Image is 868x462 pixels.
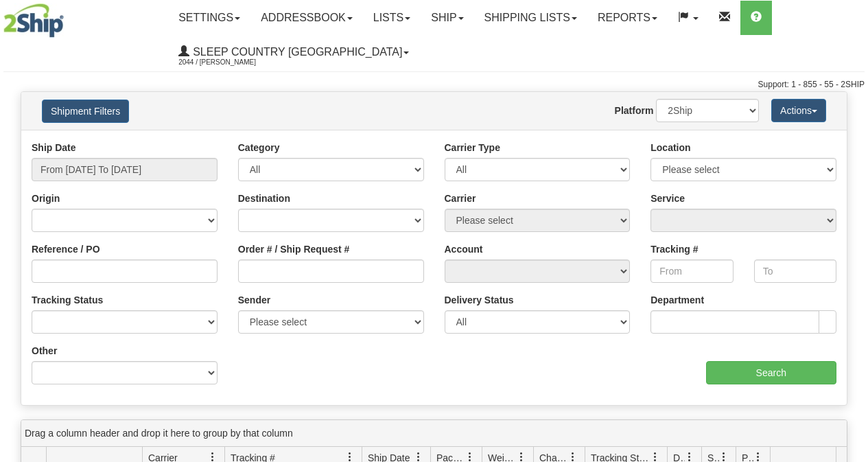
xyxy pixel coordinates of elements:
[250,1,363,35] a: Addressbook
[168,35,419,69] a: Sleep Country [GEOGRAPHIC_DATA] 2044 / [PERSON_NAME]
[21,420,847,447] div: grid grouping header
[178,56,281,69] span: 2044 / [PERSON_NAME]
[3,3,64,38] img: logo2044.jpg
[771,99,826,122] button: Actions
[445,141,500,154] label: Carrier Type
[650,141,690,154] label: Location
[615,104,654,117] label: Platform
[168,1,250,35] a: Settings
[238,192,290,205] label: Destination
[445,192,476,205] label: Carrier
[3,79,865,91] div: Support: 1 - 855 - 55 - 2SHIP
[650,259,733,283] input: From
[650,293,704,307] label: Department
[650,192,685,205] label: Service
[421,1,473,35] a: Ship
[754,259,836,283] input: To
[42,100,129,123] button: Shipment Filters
[474,1,587,35] a: Shipping lists
[587,1,668,35] a: Reports
[238,293,270,307] label: Sender
[445,293,514,307] label: Delivery Status
[445,242,483,256] label: Account
[32,242,100,256] label: Reference / PO
[706,361,837,384] input: Search
[32,192,60,205] label: Origin
[32,344,57,358] label: Other
[650,242,698,256] label: Tracking #
[363,1,421,35] a: Lists
[238,141,280,154] label: Category
[189,46,402,58] span: Sleep Country [GEOGRAPHIC_DATA]
[32,293,103,307] label: Tracking Status
[238,242,350,256] label: Order # / Ship Request #
[32,141,76,154] label: Ship Date
[836,161,867,301] iframe: chat widget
